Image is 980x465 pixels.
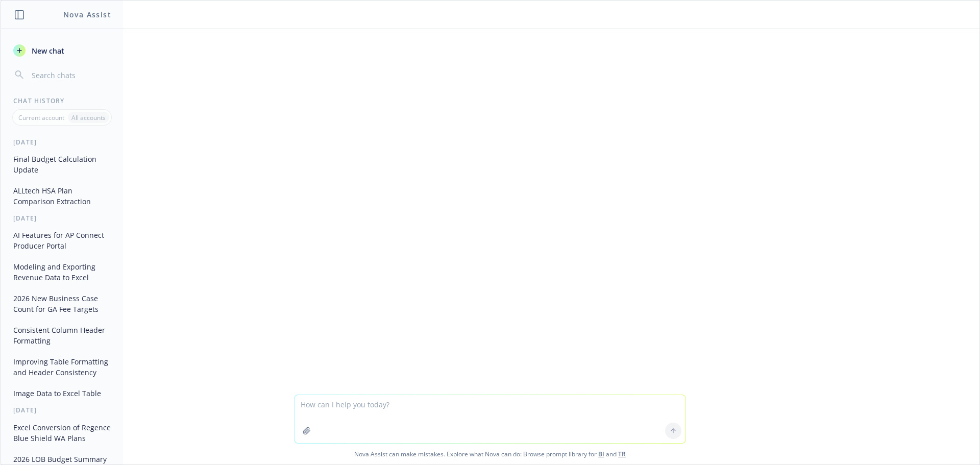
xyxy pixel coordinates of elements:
[9,227,115,254] button: AI Features for AP Connect Producer Portal
[30,68,111,82] input: Search chats
[9,151,115,178] button: Final Budget Calculation Update
[1,138,123,146] div: [DATE]
[1,96,123,105] div: Chat History
[9,385,115,402] button: Image Data to Excel Table
[71,113,106,122] p: All accounts
[1,406,123,414] div: [DATE]
[9,41,115,60] button: New chat
[1,214,123,223] div: [DATE]
[18,113,64,122] p: Current account
[9,290,115,317] button: 2026 New Business Case Count for GA Fee Targets
[5,444,975,464] span: Nova Assist can make mistakes. Explore what Nova can do: Browse prompt library for and
[9,322,115,349] button: Consistent Column Header Formatting
[63,9,111,20] h1: Nova Assist
[598,450,604,458] a: BI
[9,258,115,286] button: Modeling and Exporting Revenue Data to Excel
[9,353,115,381] button: Improving Table Formatting and Header Consistency
[618,450,626,458] a: TR
[9,419,115,447] button: Excel Conversion of Regence Blue Shield WA Plans
[9,182,115,210] button: ALLtech HSA Plan Comparison Extraction
[30,45,64,56] span: New chat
